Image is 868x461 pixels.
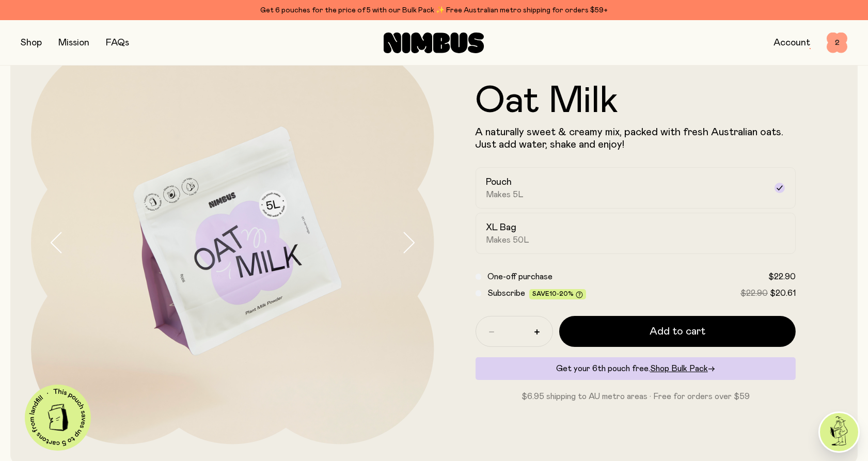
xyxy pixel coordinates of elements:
[820,413,858,451] img: agent
[476,126,796,151] p: A naturally sweet & creamy mix, packed with fresh Australian oats. Just add water, shake and enjoy!
[770,289,796,297] span: $20.61
[650,364,708,373] span: Shop Bulk Pack
[106,38,129,47] a: FAQs
[58,38,89,47] a: Mission
[774,38,810,47] a: Account
[476,83,796,120] h1: Oat Milk
[21,4,847,17] div: Get 6 pouches for the price of 5 with our Bulk Pack ✨ Free Australian metro shipping for orders $59+
[476,357,796,380] div: Get your 6th pouch free.
[486,189,524,200] span: Makes 5L
[476,390,796,403] p: $6.95 shipping to AU metro areas · Free for orders over $59
[650,324,705,339] span: Add to cart
[549,291,574,297] span: 10-20%
[532,291,583,298] span: Save
[487,289,525,297] span: Subscribe
[740,289,768,297] span: $22.90
[486,176,512,188] h2: Pouch
[768,273,796,281] span: $22.90
[650,364,715,373] a: Shop Bulk Pack→
[559,316,796,347] button: Add to cart
[486,235,530,245] span: Makes 50L
[486,221,517,234] h2: XL Bag
[487,273,553,281] span: One-off purchase
[827,33,847,53] button: 2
